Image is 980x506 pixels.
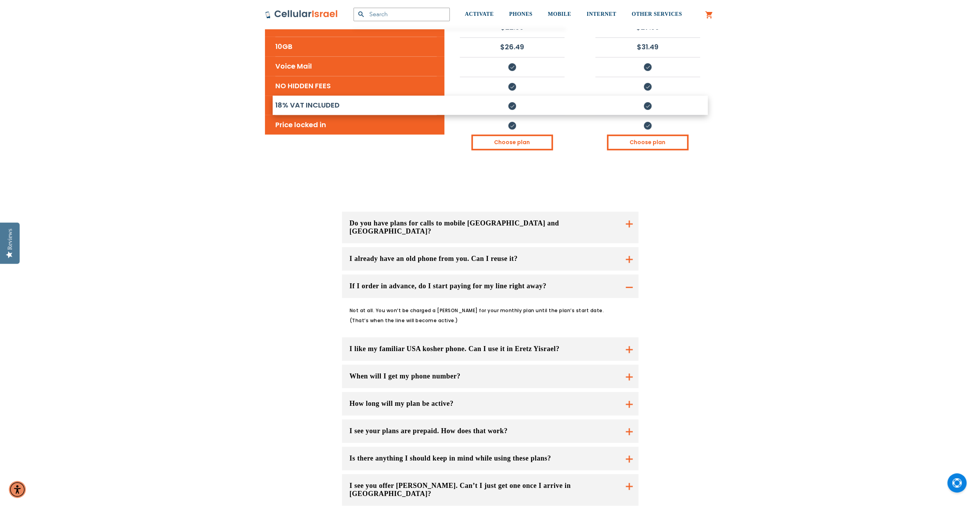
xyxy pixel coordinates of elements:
[275,115,437,134] li: Price locked in
[548,11,571,17] span: MOBILE
[342,365,638,388] button: When will I get my phone number?
[342,337,638,361] button: I like my familiar USA kosher phone. Can I use it in Eretz Yisrael?
[471,134,553,150] a: Choose plan
[275,76,437,96] li: NO HIDDEN FEES
[632,11,682,17] span: OTHER SERVICES
[586,11,616,17] span: INTERNET
[595,37,700,56] li: $31.49
[465,11,494,17] span: ACTIVATE
[9,481,26,498] div: Accessibility Menu
[342,392,638,415] button: How long will my plan be active?
[509,11,533,17] span: PHONES
[460,37,565,56] li: $26.49
[265,10,338,19] img: Cellular Israel Logo
[342,247,638,271] button: I already have an old phone from you. Can I reuse it?
[342,447,638,470] button: Is there anything I should keep in mind while using these plans?
[342,419,638,443] button: I see your plans are prepaid. How does that work?
[607,134,689,150] a: Choose plan
[350,306,621,326] p: Not at all. You won’t be charged a [PERSON_NAME] for your monthly plan until the plan’s start dat...
[275,37,437,56] li: 10GB
[275,56,437,76] li: Voice Mail
[353,8,450,21] input: Search
[275,96,437,115] li: 18% VAT INCLUDED
[342,274,638,298] button: If I order in advance, do I start paying for my line right away?
[342,212,638,243] button: Do you have plans for calls to mobile [GEOGRAPHIC_DATA] and [GEOGRAPHIC_DATA]?
[7,229,13,250] div: Reviews
[342,474,638,506] button: I see you offer [PERSON_NAME]. Can’t I just get one once I arrive in [GEOGRAPHIC_DATA]?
